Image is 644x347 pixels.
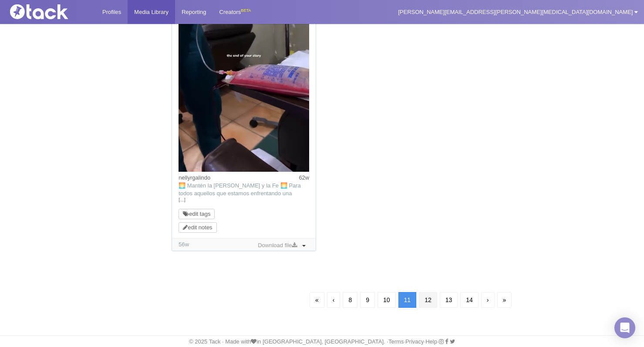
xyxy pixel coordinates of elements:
div: BETA [241,6,251,15]
a: Download file [256,241,299,250]
img: Tack [7,4,94,19]
a: Privacy [405,338,424,345]
a: Terms [388,338,404,345]
a: 14 [460,292,479,308]
div: © 2025 Tack · Made with in [GEOGRAPHIC_DATA], [GEOGRAPHIC_DATA]. · · · · [2,338,642,346]
a: 13 [440,292,458,308]
div: Open Intercom Messenger [614,317,635,338]
a: edit notes [183,224,212,231]
a: Last [497,292,512,308]
a: nellyrgalindo [179,174,210,181]
time: Added: 7/16/2024, 6:00:22 PM [179,241,189,248]
a: 9 [360,292,375,308]
a: […] [179,196,309,204]
a: Help [425,338,437,345]
a: edit tags [183,211,210,217]
a: 10 [378,292,396,308]
a: 8 [343,292,357,308]
a: First [310,292,324,308]
a: 12 [419,292,437,308]
span: 🌅 Mantén la [PERSON_NAME] y la Fe 🌅 Para todos aquellos que estamos enfrentando una temporada dif... [179,182,307,346]
a: Previous [327,292,341,308]
a: Next [481,292,495,308]
time: Posted: 6/1/2024, 5:07:32 PM [299,174,309,182]
a: 11 [398,292,417,308]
